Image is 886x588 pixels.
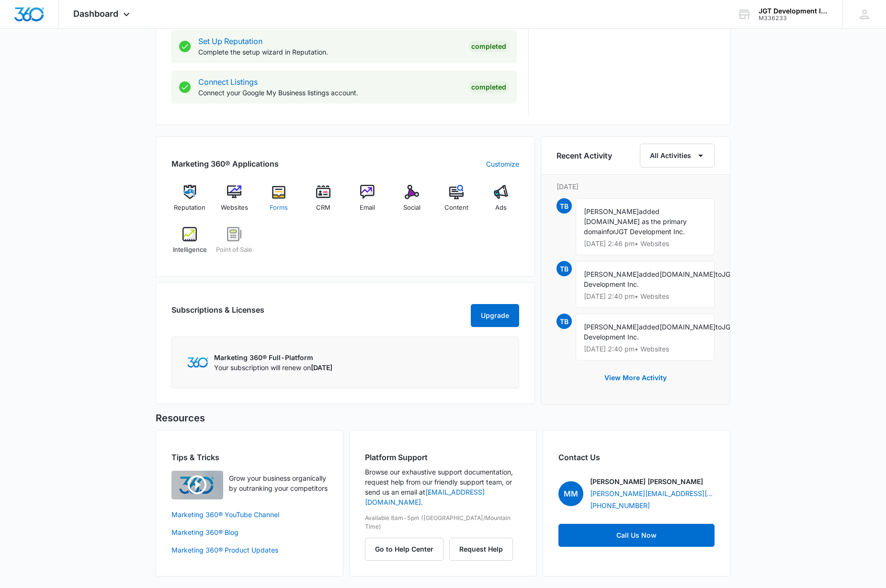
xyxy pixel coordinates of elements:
span: added [DOMAIN_NAME] as the primary domain [584,207,687,236]
div: Completed [468,81,509,93]
p: Available 8am-5pm ([GEOGRAPHIC_DATA]/Mountain Time) [365,514,521,531]
span: Point of Sale [216,245,252,255]
a: Marketing 360® Blog [171,527,328,537]
a: Marketing 360® Product Updates [171,545,328,555]
h2: Marketing 360® Applications [171,158,279,170]
button: All Activities [640,144,715,168]
img: Marketing 360 Logo [187,357,208,367]
a: Intelligence [171,227,208,261]
span: Ads [495,203,507,213]
span: Websites [221,203,248,213]
a: Social [394,185,431,219]
span: [PERSON_NAME] [584,207,639,215]
p: [DATE] [557,181,715,192]
span: [PERSON_NAME] [584,323,639,331]
p: Complete the setup wizard in Reputation. [198,47,461,57]
a: Content [438,185,475,219]
span: Dashboard [73,9,118,19]
a: [PERSON_NAME][EMAIL_ADDRESS][PERSON_NAME][DOMAIN_NAME] [590,488,715,498]
span: Reputation [174,203,205,213]
span: TB [557,198,572,214]
p: Browse our exhaustive support documentation, request help from our friendly support team, or send... [365,467,521,507]
span: added [639,270,659,278]
a: Ads [482,185,519,219]
a: Marketing 360® YouTube Channel [171,509,328,520]
img: Quick Overview Video [171,471,223,499]
span: TB [557,314,572,329]
button: Go to Help Center [365,538,443,561]
p: [DATE] 2:46 pm • Websites [584,240,706,247]
button: View More Activity [595,366,676,389]
span: Forms [270,203,288,213]
h2: Contact Us [558,452,715,463]
span: to [716,270,722,278]
span: [DATE] [311,363,332,372]
p: Marketing 360® Full-Platform [214,352,332,362]
h2: Subscriptions & Licenses [171,304,264,323]
a: Customize [486,159,519,169]
a: Go to Help Center [365,545,449,553]
span: Social [403,203,420,213]
span: to [716,323,722,331]
button: Upgrade [471,304,519,327]
h5: Resources [156,411,730,425]
a: Connect Listings [198,77,258,87]
h2: Platform Support [365,452,521,463]
span: CRM [316,203,330,213]
a: Reputation [171,185,208,219]
span: for [607,227,615,236]
span: MM [558,481,583,506]
span: [DOMAIN_NAME] [659,323,716,331]
button: Request Help [449,538,513,561]
span: Intelligence [173,245,207,255]
p: [PERSON_NAME] [PERSON_NAME] [590,476,703,486]
span: JGT Development Inc. [615,227,685,236]
span: TB [557,261,572,276]
div: Completed [468,41,509,52]
a: Set Up Reputation [198,36,262,46]
a: Forms [261,185,297,219]
p: Grow your business organically by outranking your competitors [229,473,328,493]
span: [PERSON_NAME] [584,270,639,278]
h6: Recent Activity [557,150,612,161]
span: Content [444,203,468,213]
a: Call Us Now [558,524,715,547]
p: [DATE] 2:40 pm • Websites [584,346,706,352]
p: [DATE] 2:40 pm • Websites [584,293,706,300]
span: added [639,323,659,331]
div: account id [759,15,829,22]
h2: Tips & Tricks [171,452,328,463]
a: Point of Sale [216,227,253,261]
a: Websites [216,185,253,219]
a: Request Help [449,545,513,553]
p: Connect your Google My Business listings account. [198,88,461,98]
span: Email [360,203,375,213]
span: [DOMAIN_NAME] [659,270,716,278]
a: CRM [305,185,341,219]
p: Your subscription will renew on [214,362,332,373]
a: [PHONE_NUMBER] [590,500,650,510]
a: Email [349,185,386,219]
div: account name [759,7,829,15]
